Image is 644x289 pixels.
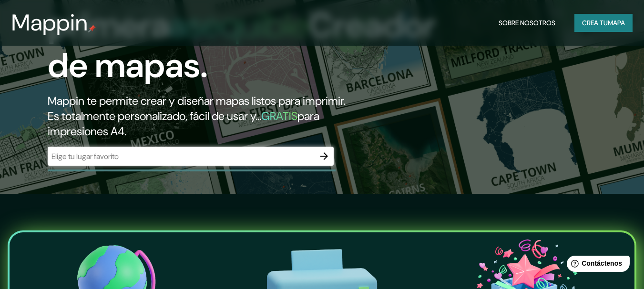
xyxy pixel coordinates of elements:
[559,252,634,279] iframe: Lanzador de widgets de ayuda
[88,25,96,32] img: pin de mapeo
[574,14,633,32] button: Crea tumapa
[48,93,346,108] font: Mappin te permite crear y diseñar mapas listos para imprimir.
[499,19,555,27] font: Sobre nosotros
[48,151,315,162] input: Elige tu lugar favorito
[11,8,88,38] font: Mappin
[48,109,319,139] font: para impresiones A4.
[261,109,297,123] font: GRATIS
[582,19,608,27] font: Crea tu
[495,14,559,32] button: Sobre nosotros
[48,109,261,123] font: Es totalmente personalizado, fácil de usar y...
[608,19,625,27] font: mapa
